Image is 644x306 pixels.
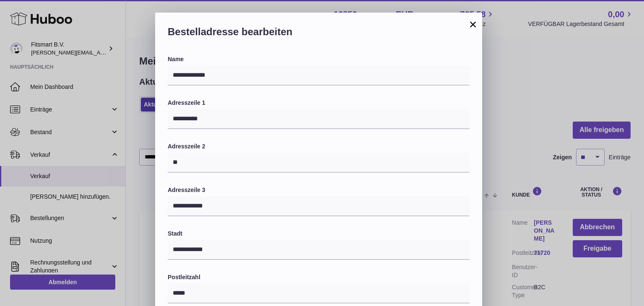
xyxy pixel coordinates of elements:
button: × [468,19,478,29]
label: Adresszeile 3 [168,186,470,194]
label: Stadt [168,230,470,238]
label: Adresszeile 1 [168,99,470,107]
h2: Bestelladresse bearbeiten [168,25,470,43]
label: Adresszeile 2 [168,143,470,150]
label: Postleitzahl [168,273,470,281]
label: Name [168,55,470,63]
